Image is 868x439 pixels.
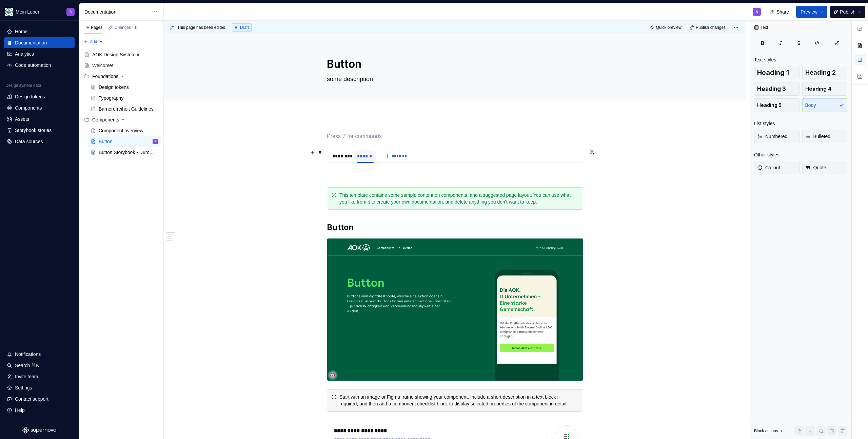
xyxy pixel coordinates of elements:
[81,37,105,46] button: Add
[15,362,39,369] div: Search ⌘K
[802,130,848,143] button: Bulleted
[830,6,865,18] button: Publish
[115,25,138,30] div: Changes
[4,405,75,416] button: Help
[4,394,75,404] button: Contact support
[339,394,579,407] div: Start with an image or Figma frame showing your component. Include a short description in a text ...
[757,69,789,76] span: Heading 1
[776,8,789,15] span: Share
[92,62,113,69] div: Welcome!
[81,114,161,125] div: Components
[240,25,249,30] span: Draft
[767,6,793,18] button: Share
[754,120,775,127] div: List styles
[88,136,161,147] a: ButtonS
[84,25,102,30] div: Pages
[805,85,831,92] span: Heading 4
[4,125,75,136] a: Storybook stories
[802,66,848,79] button: Heading 2
[754,98,800,112] button: Heading 5
[15,373,38,380] div: Invite team
[805,164,826,171] span: Quote
[99,127,143,134] div: Component overview
[4,114,75,125] a: Assets
[339,192,579,205] div: This template contains some sample content on components, and a suggested page layout. You can us...
[687,23,729,32] button: Publish changes
[805,133,831,140] span: Bulleted
[92,51,148,58] div: AOK Design System in Arbeit
[805,69,836,76] span: Heading 2
[81,49,161,158] div: Page tree
[88,147,161,158] a: Button Storybook - Durchstich!
[656,25,682,30] span: Quick preview
[4,26,75,37] a: Home
[757,85,786,92] span: Heading 3
[327,222,583,233] h2: Button
[15,39,47,46] div: Documentation
[15,351,41,358] div: Notifications
[132,25,138,30] span: 1
[754,428,778,434] div: Block actions
[754,82,800,96] button: Heading 3
[802,82,848,96] button: Heading 4
[15,127,52,134] div: Storybook stories
[22,427,56,434] svg: Supernova Logo
[90,39,97,44] span: Add
[327,238,583,381] img: bbdd229e-a81e-46b8-a054-abf3ee118cc3.png
[757,102,782,109] span: Heading 5
[648,23,685,32] button: Quick preview
[99,95,123,101] div: Typography
[99,106,154,112] div: Barrierefreiheit Guidelines
[15,116,29,122] div: Assets
[15,104,42,111] div: Components
[754,130,800,143] button: Numbered
[15,138,43,145] div: Data sources
[16,8,40,15] div: Mein Leben
[5,83,41,88] div: Design system data
[754,426,784,436] div: Block actions
[88,103,161,114] a: Barrierefreiheit Guidelines
[4,136,75,147] a: Data sources
[1,4,77,19] button: Mein LebenS
[754,151,780,158] div: Other styles
[88,93,161,103] a: Typography
[81,71,161,82] div: Foundations
[88,82,161,93] a: Design tokens
[99,138,112,145] div: Button
[802,161,848,174] button: Quote
[4,49,75,59] a: Analytics
[696,25,726,30] span: Publish changes
[4,371,75,382] a: Invite team
[840,8,855,15] span: Publish
[754,66,800,79] button: Heading 1
[757,133,787,140] span: Numbered
[4,382,75,393] a: Settings
[4,102,75,113] a: Components
[4,91,75,102] a: Design tokens
[88,125,161,136] a: Component overview
[796,6,827,18] button: Preview
[15,407,25,414] div: Help
[756,9,758,15] div: S
[15,62,51,69] div: Code automation
[325,56,582,72] textarea: Button
[754,56,776,63] div: Text styles
[4,349,75,360] button: Notifications
[92,116,119,123] div: Components
[81,60,161,71] a: Welcome!
[177,25,226,30] span: This page has been edited.
[84,8,149,15] div: Documentation
[325,74,582,84] textarea: some description
[154,138,156,145] div: S
[15,93,45,100] div: Design tokens
[15,396,48,402] div: Contact support
[757,164,780,171] span: Callout
[801,8,817,15] span: Preview
[70,9,72,15] div: S
[4,360,75,371] button: Search ⌘K
[4,60,75,71] a: Code automation
[15,51,34,57] div: Analytics
[754,161,800,174] button: Callout
[15,28,27,35] div: Home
